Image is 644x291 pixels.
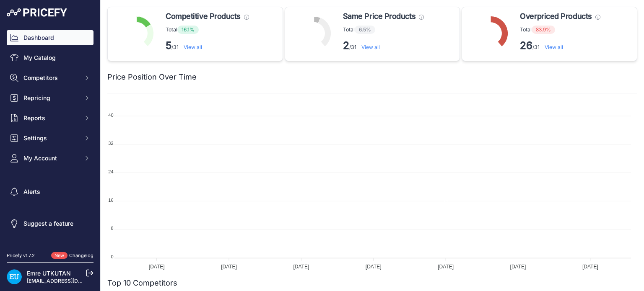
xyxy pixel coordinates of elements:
[545,44,563,50] a: View all
[361,44,380,50] a: View all
[108,198,113,203] tspan: 16
[520,39,600,52] p: /31
[177,26,199,34] span: 16.1%
[366,264,382,270] tspan: [DATE]
[7,70,93,85] button: Competitors
[7,50,93,65] a: My Catalog
[7,111,93,126] button: Reports
[532,26,555,34] span: 83.9%
[111,254,113,259] tspan: 0
[108,141,113,146] tspan: 32
[111,226,113,231] tspan: 8
[7,252,35,259] div: Pricefy v1.7.2
[520,26,600,34] p: Total
[108,169,113,174] tspan: 24
[510,264,526,270] tspan: [DATE]
[293,264,309,270] tspan: [DATE]
[7,131,93,146] button: Settings
[69,252,93,258] a: Changelog
[107,71,197,83] h2: Price Position Over Time
[7,184,93,199] a: Alerts
[221,264,237,270] tspan: [DATE]
[23,134,78,142] span: Settings
[166,10,241,22] span: Competitive Products
[27,270,71,277] a: Emre UTKUTAN
[166,39,249,52] p: /31
[520,10,592,22] span: Overpriced Products
[343,39,424,52] p: /31
[7,151,93,166] button: My Account
[23,94,78,102] span: Repricing
[355,26,375,34] span: 6.5%
[7,90,93,106] button: Repricing
[166,39,171,52] strong: 5
[7,216,93,231] a: Suggest a feature
[27,278,114,284] a: [EMAIL_ADDRESS][DOMAIN_NAME]
[438,264,454,270] tspan: [DATE]
[23,114,78,122] span: Reports
[108,113,113,118] tspan: 40
[23,154,78,162] span: My Account
[7,8,67,17] img: Pricefy Logo
[7,30,93,242] nav: Sidebar
[343,39,349,52] strong: 2
[166,26,249,34] p: Total
[343,10,415,22] span: Same Price Products
[582,264,598,270] tspan: [DATE]
[7,30,93,45] a: Dashboard
[520,39,532,52] strong: 26
[343,26,424,34] p: Total
[51,252,68,259] span: New
[149,264,165,270] tspan: [DATE]
[107,277,177,289] h2: Top 10 Competitors
[184,44,202,50] a: View all
[23,74,78,82] span: Competitors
